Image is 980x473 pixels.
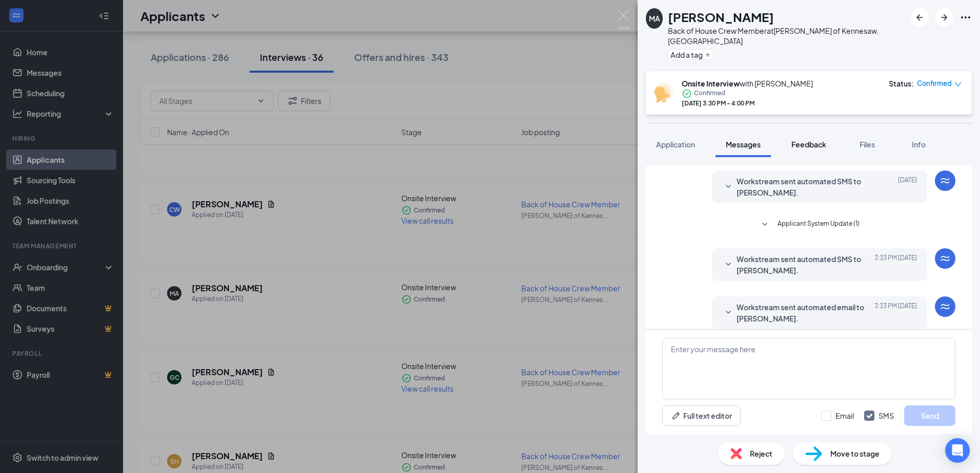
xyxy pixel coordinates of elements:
button: PlusAdd a tag [668,49,713,60]
svg: SmallChevronDown [722,181,734,193]
div: MA [649,13,660,24]
svg: WorkstreamLogo [939,175,951,187]
svg: SmallChevronDown [722,259,734,271]
span: down [954,81,962,88]
div: Back of House Crew Member at [PERSON_NAME] of Kennesaw, [GEOGRAPHIC_DATA] [668,26,905,46]
svg: CheckmarkCircle [682,89,692,99]
svg: Ellipses [959,11,972,24]
span: Workstream sent automated SMS to [PERSON_NAME]. [737,253,871,276]
svg: Plus [705,52,711,58]
h1: [PERSON_NAME] [668,8,774,26]
span: Applicant System Update (1) [778,219,860,231]
svg: ArrowLeftNew [913,11,926,24]
svg: Pen [671,411,681,421]
span: Info [912,140,926,149]
span: [DATE] 3:33 PM [874,253,917,276]
span: [DATE] 3:33 PM [874,302,917,324]
div: with [PERSON_NAME] [682,78,813,89]
span: Reject [750,448,772,459]
span: Feedback [791,140,826,149]
b: Onsite Interview [682,79,740,88]
svg: ArrowRight [938,11,950,24]
span: Confirmed [917,78,952,89]
span: Workstream sent automated email to [PERSON_NAME]. [737,302,871,324]
svg: WorkstreamLogo [939,300,951,313]
button: ArrowLeftNew [910,8,929,27]
div: Open Intercom Messenger [945,438,970,463]
span: Messages [726,140,761,149]
span: Workstream sent automated SMS to [PERSON_NAME]. [737,176,871,198]
div: [DATE] 3:30 PM - 4:00 PM [682,99,813,107]
div: Status : [889,78,914,89]
button: Send [904,405,955,426]
span: Application [656,140,695,149]
svg: WorkstreamLogo [939,252,951,265]
svg: SmallChevronDown [759,219,771,231]
button: SmallChevronDownApplicant System Update (1) [759,219,860,231]
span: Move to stage [830,448,880,459]
button: ArrowRight [935,8,953,27]
span: Files [860,140,875,149]
button: Full text editorPen [662,405,741,426]
svg: SmallChevronDown [722,307,734,319]
span: [DATE] [898,176,917,198]
span: Confirmed [694,89,725,99]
